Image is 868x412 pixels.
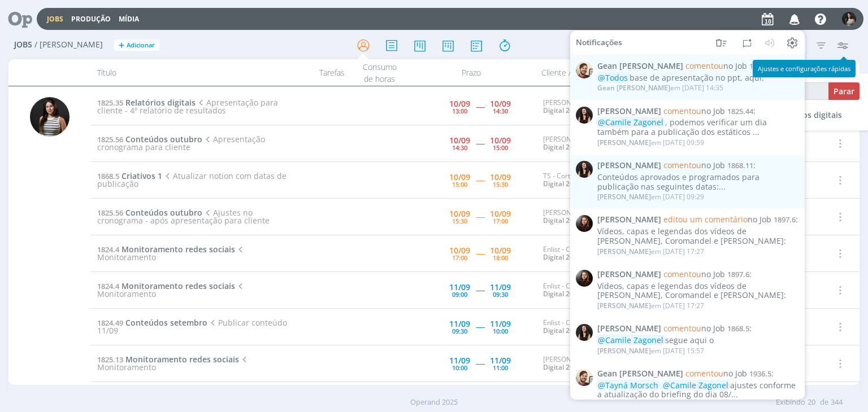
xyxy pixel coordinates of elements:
a: Mídia [119,14,139,24]
div: Conteúdos aprovados e programados para publicação nas seguintes datas:... [597,173,798,192]
div: 10/09 [449,210,470,218]
div: Título [90,59,283,86]
button: Parar [828,82,860,100]
span: no Job [685,368,747,379]
span: ----- [476,284,484,295]
span: ----- [476,138,484,148]
a: Digital 2025 [543,289,581,299]
span: Gean [PERSON_NAME] [597,62,683,71]
span: de [820,397,828,408]
div: 11:00 [493,365,508,371]
div: Cliente / Projeto [535,59,665,86]
span: Exibindo [776,397,805,408]
a: 1824.4Monitoramento redes sociais [97,244,235,255]
div: Ajustes e configurações rápidas [753,60,856,77]
div: 10:00 [452,365,467,371]
span: ----- [476,358,484,369]
span: Conteúdos outubro [125,207,202,218]
a: 1825.13Monitoramento redes sociais [97,354,239,365]
div: Consumo de horas [351,59,408,86]
div: 18:00 [493,255,508,261]
div: em [DATE] 14:35 [597,84,723,92]
div: em [DATE] 09:59 [597,139,704,147]
span: no Job [663,105,725,116]
img: I [576,324,593,341]
span: Parar [834,86,854,97]
span: 1824.4 [97,244,119,255]
span: Adicionar [127,42,155,49]
img: I [576,106,593,123]
div: 17:00 [452,255,467,261]
span: [PERSON_NAME] [597,138,651,147]
div: 15:30 [493,181,508,187]
div: em [DATE] 09:29 [597,193,704,201]
div: Vídeos, capas e legendas dos vídeos de [PERSON_NAME], Coromandel e [PERSON_NAME]: [597,227,798,246]
div: [PERSON_NAME] [543,356,659,372]
div: 13:00 [452,108,467,114]
span: 20 [808,397,815,408]
div: em [DATE] 17:27 [597,302,704,310]
div: base de apresentação no ppt, aqui: [597,73,798,83]
img: I [576,161,593,178]
a: Produção [71,14,111,24]
a: 1825.56Conteúdos outubro [97,207,202,218]
a: Digital 2025 [543,326,581,335]
img: G [576,369,593,386]
span: : [597,369,798,379]
button: Mídia [115,15,142,24]
span: ----- [476,211,484,222]
div: [PERSON_NAME] [543,99,659,115]
span: Monitoramento [97,280,245,299]
div: 17:00 [493,218,508,224]
span: comentou [685,60,723,71]
a: Jobs [47,14,63,24]
span: comentou [685,368,723,379]
span: ----- [476,248,484,258]
span: Apresentação cronograma para cliente [97,134,264,152]
span: Conteúdos setembro [125,317,207,328]
div: Vídeos, capas e legendas dos vídeos de [PERSON_NAME], Coromandel e [PERSON_NAME]: [597,281,798,300]
span: : [597,161,798,170]
span: [PERSON_NAME] [597,270,661,279]
span: Monitoramento [97,354,249,372]
span: @Camile Zagonel [598,335,663,345]
button: Jobs [44,15,67,24]
span: Conteúdos outubro [125,134,202,144]
span: : [597,215,798,225]
img: G [576,62,593,78]
span: [PERSON_NAME] [597,215,661,225]
span: 1897.6 [774,214,796,225]
span: 1824.49 [97,318,123,328]
a: Digital 2025 [543,179,581,189]
span: no Job [663,160,725,170]
span: comentou [663,160,701,170]
div: 11/09 [449,283,470,291]
span: Monitoramento redes sociais [121,280,235,291]
span: 1825.44 [727,106,753,116]
span: : [597,62,798,71]
div: [PERSON_NAME] [543,209,659,225]
img: E [576,215,593,232]
div: 10/09 [490,247,511,255]
div: 10:00 [493,328,508,334]
div: em [DATE] 15:57 [597,347,704,354]
span: Publicar conteúdo 11/09 [97,317,287,336]
span: [PERSON_NAME] [597,301,651,310]
div: 15:00 [452,181,467,187]
div: 10/09 [490,173,511,181]
span: [PERSON_NAME] [597,324,661,334]
span: 1936.5 [749,369,771,379]
span: Notificações [576,38,622,47]
span: [PERSON_NAME] [597,345,651,355]
div: segue aqui o [597,336,798,345]
div: 11/09 [490,357,511,365]
div: 09:30 [493,291,508,297]
button: +Adicionar [114,40,159,51]
div: 14:30 [493,108,508,114]
a: 1825.35Relatórios digitais [97,97,196,108]
span: Monitoramento [97,244,245,262]
div: 15:30 [452,218,467,224]
span: @Camile Zagonel [598,117,663,128]
span: 1897.6 [727,269,749,279]
div: 11/09 [490,283,511,291]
